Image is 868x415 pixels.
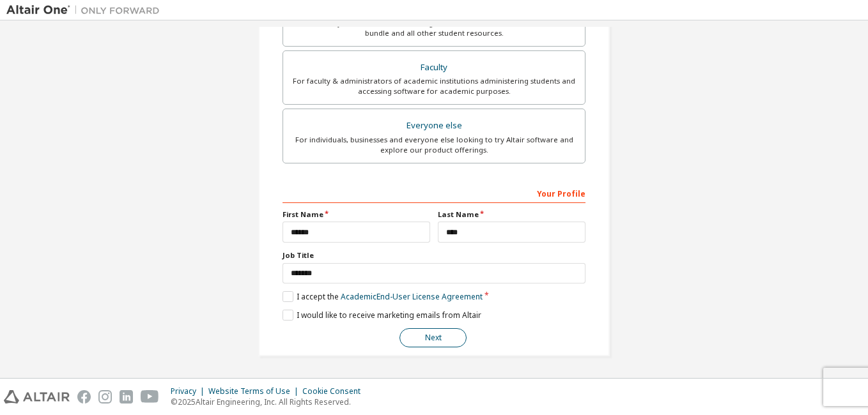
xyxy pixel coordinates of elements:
div: Cookie Consent [302,386,368,396]
a: Academic End-User License Agreement [341,291,483,302]
img: instagram.svg [98,390,112,404]
div: Everyone else [291,117,577,135]
label: Last Name [438,209,585,220]
label: I would like to receive marketing emails from Altair [283,310,481,321]
img: facebook.svg [77,390,91,404]
label: I accept the [283,291,483,302]
label: Job Title [283,250,585,260]
div: Website Terms of Use [208,386,302,396]
img: youtube.svg [141,390,159,404]
div: Privacy [171,386,208,396]
img: Altair One [6,4,166,17]
div: Faculty [291,59,577,77]
div: For faculty & administrators of academic institutions administering students and accessing softwa... [291,76,577,96]
label: First Name [283,209,430,220]
div: For currently enrolled students looking to access the free Altair Student Edition bundle and all ... [291,18,577,38]
div: For individuals, businesses and everyone else looking to try Altair software and explore our prod... [291,135,577,155]
img: linkedin.svg [120,390,133,404]
img: altair_logo.svg [4,390,70,404]
p: © 2025 Altair Engineering, Inc. All Rights Reserved. [171,396,368,407]
button: Next [399,328,467,347]
div: Your Profile [283,183,585,203]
